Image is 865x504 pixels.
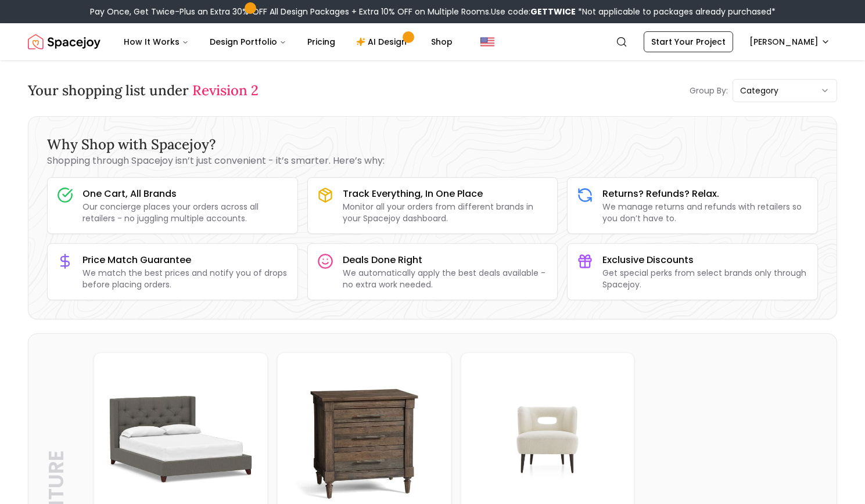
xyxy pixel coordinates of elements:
a: Start Your Project [644,31,733,52]
a: Spacejoy [28,30,101,53]
h3: One Cart, All Brands [82,187,288,201]
p: We automatically apply the best deals available - no extra work needed. [343,267,548,290]
button: How It Works [114,30,198,53]
h3: Price Match Guarantee [82,253,288,267]
button: Design Portfolio [200,30,296,53]
span: *Not applicable to packages already purchased* [576,6,776,17]
p: Monitor all your orders from different brands in your Spacejoy dashboard. [343,201,548,224]
div: Pay Once, Get Twice-Plus an Extra 30% OFF All Design Packages + Extra 10% OFF on Multiple Rooms. [90,6,776,17]
p: We match the best prices and notify you of drops before placing orders. [82,267,288,290]
p: We manage returns and refunds with retailers so you don’t have to. [602,201,808,224]
h3: Track Everything, In One Place [343,187,548,201]
p: Group By: [690,85,728,96]
p: Shopping through Spacejoy isn’t just convenient - it’s smarter. Here’s why: [47,154,818,168]
span: Use code: [491,6,576,17]
a: AI Design [347,30,419,53]
p: Our concierge places your orders across all retailers - no juggling multiple accounts. [82,201,288,224]
h3: Why Shop with Spacejoy? [47,135,818,154]
img: Spacejoy Logo [28,30,101,53]
span: Revision 2 [192,81,259,99]
button: [PERSON_NAME] [742,31,837,52]
h3: Your shopping list under [28,81,259,100]
h3: Deals Done Right [343,253,548,267]
nav: Global [28,23,837,60]
b: GETTWICE [530,6,576,17]
img: United States [480,35,494,49]
h3: Exclusive Discounts [602,253,808,267]
a: Shop [422,30,462,53]
a: Pricing [298,30,344,53]
nav: Main [114,30,462,53]
p: Get special perks from select brands only through Spacejoy. [602,267,808,290]
h3: Returns? Refunds? Relax. [602,187,808,201]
